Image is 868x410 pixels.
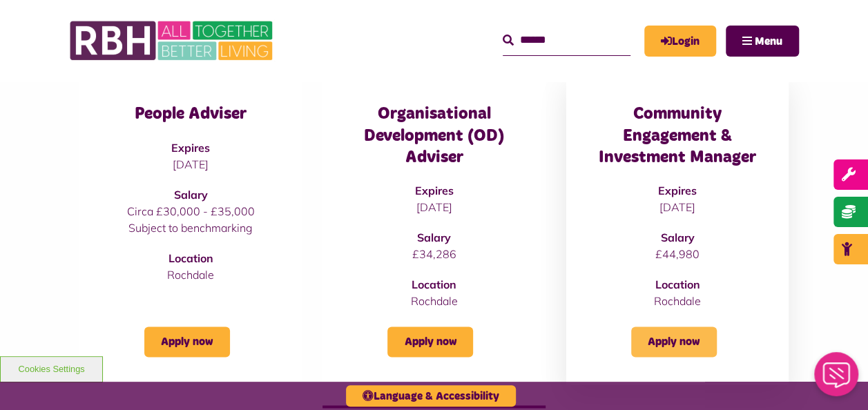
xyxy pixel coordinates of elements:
strong: Expires [414,184,453,197]
strong: Location [168,251,213,265]
span: Menu [755,36,782,47]
h3: Community Engagement & Investment Manager [594,104,761,168]
input: Search [503,26,630,55]
p: Rochdale [594,293,761,309]
p: Rochdale [107,266,274,283]
a: Apply now [631,326,717,357]
button: Navigation [726,26,799,57]
strong: Salary [660,231,694,244]
p: £34,286 [350,246,517,262]
p: [DATE] [594,199,761,215]
strong: Salary [174,188,208,202]
p: Rochdale [350,293,517,309]
p: [DATE] [107,156,274,173]
strong: Location [655,277,700,291]
iframe: Netcall Web Assistant for live chat [806,348,868,410]
p: £44,980 [594,246,761,262]
strong: Expires [171,141,210,155]
strong: Location [412,277,456,291]
h3: Organisational Development (OD) Adviser [350,104,517,168]
button: Language & Accessibility [346,385,516,407]
a: Apply now [387,326,473,357]
strong: Salary [417,231,451,244]
img: RBH [69,14,276,68]
strong: Expires [658,184,697,197]
p: Circa £30,000 - £35,000 Subject to benchmarking [107,203,274,236]
h3: People Adviser [107,104,274,125]
a: Apply now [144,326,230,357]
a: MyRBH [644,26,716,57]
p: [DATE] [350,199,517,215]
